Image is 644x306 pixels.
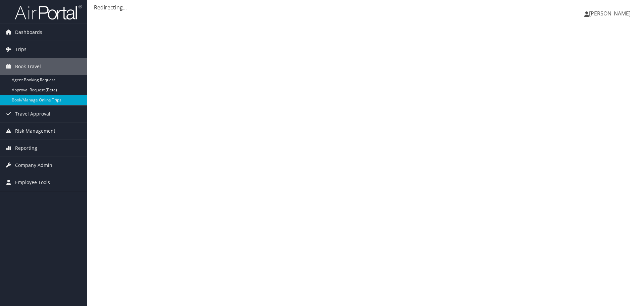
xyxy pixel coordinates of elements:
[15,24,42,41] span: Dashboards
[15,140,37,157] span: Reporting
[584,3,637,24] a: [PERSON_NAME]
[589,10,631,17] span: [PERSON_NAME]
[15,4,82,20] img: airportal-logo.png
[15,41,26,58] span: Trips
[15,174,50,191] span: Employee Tools
[94,3,637,11] div: Redirecting...
[15,157,52,174] span: Company Admin
[15,123,55,139] span: Risk Management
[15,58,41,75] span: Book Travel
[15,105,50,122] span: Travel Approval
